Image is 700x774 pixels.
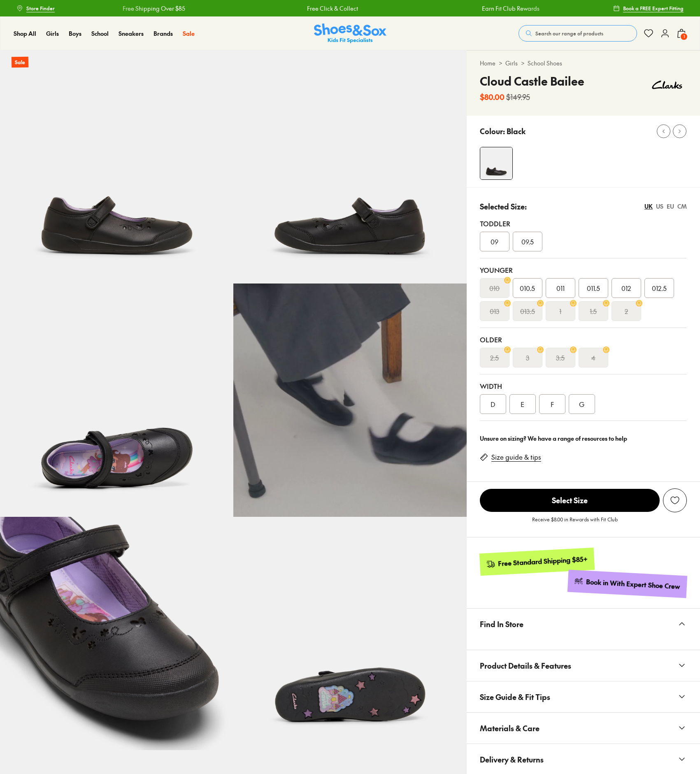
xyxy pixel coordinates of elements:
[480,434,687,443] div: Unsure on sizing? We have a range of resources to help
[233,50,467,284] img: 5-524468_1
[314,23,386,44] a: Shoes & Sox
[480,59,687,67] div: > >
[480,488,660,512] button: Select Size
[491,453,541,462] a: Size guide & tips
[480,381,687,391] div: Width
[14,29,36,38] a: Shop All
[480,612,523,636] span: Find In Store
[467,650,700,681] button: Product Details & Features
[506,91,530,102] s: $149.95
[621,283,631,293] span: 012
[623,5,684,12] span: Book a FREE Expert Fitting
[467,609,700,639] button: Find In Store
[480,126,505,137] p: Colour:
[647,72,687,97] img: Vendor logo
[480,335,687,344] div: Older
[586,577,681,591] div: Book in With Expert Shoe Crew
[520,306,535,316] s: 013.5
[532,516,618,530] p: Receive $8.00 in Rewards with Fit Club
[591,353,595,363] s: 4
[590,306,597,316] s: 1.5
[479,548,595,576] a: Free Standard Shipping $85+
[480,639,687,640] iframe: Find in Store
[559,306,561,316] s: 1
[663,488,687,512] button: Add to Wishlist
[498,554,588,568] div: Free Standard Shipping $85+
[480,489,660,512] span: Select Size
[480,716,540,740] span: Materials & Care
[26,5,55,12] span: Store Finder
[91,29,109,38] a: School
[480,747,544,772] span: Delivery & Returns
[625,306,628,316] s: 2
[587,283,600,293] span: 011.5
[677,202,687,211] div: CM
[480,265,687,275] div: Younger
[489,283,500,293] s: 010
[467,681,700,712] button: Size Guide & Fit Tips
[480,72,584,90] h4: Cloud Castle Bailee
[490,306,499,316] s: 013
[314,23,386,44] img: SNS_Logo_Responsive.svg
[652,283,667,293] span: 012.5
[233,517,467,750] img: 8-524473_1
[656,202,663,211] div: US
[556,353,565,363] s: 3.5
[305,4,356,13] a: Free Click & Collect
[528,59,562,67] a: School Shoes
[520,283,535,293] span: 010.5
[153,29,173,38] a: Brands
[69,29,81,38] a: Boys
[535,30,603,37] span: Search our range of products
[46,29,59,38] a: Girls
[119,29,144,38] a: Sneakers
[526,353,529,363] s: 3
[480,653,571,678] span: Product Details & Features
[490,353,499,363] s: 2.5
[569,394,595,414] div: G
[480,59,495,67] a: Home
[183,29,195,38] a: Sale
[680,33,688,41] span: 1
[677,24,686,42] button: 1
[644,202,653,211] div: UK
[12,57,28,68] p: Sale
[480,91,505,102] b: $80.00
[507,126,526,137] p: Black
[556,283,565,293] span: 011
[467,713,700,744] button: Materials & Care
[481,4,538,13] a: Earn Fit Club Rewards
[480,685,550,709] span: Size Guide & Fit Tips
[480,218,687,228] div: Toddler
[519,25,637,42] button: Search our range of products
[121,4,184,13] a: Free Shipping Over $85
[509,394,536,414] div: E
[567,569,687,598] a: Book in With Expert Shoe Crew
[505,59,518,67] a: Girls
[480,201,527,212] p: Selected Size:
[613,1,684,16] a: Book a FREE Expert Fitting
[480,394,506,414] div: D
[491,237,498,246] span: 09
[16,1,55,16] a: Store Finder
[667,202,674,211] div: EU
[539,394,565,414] div: F
[521,237,534,246] span: 09.5
[233,284,467,517] a: Cloud Castle Bailee
[480,147,512,179] img: 4-524466_1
